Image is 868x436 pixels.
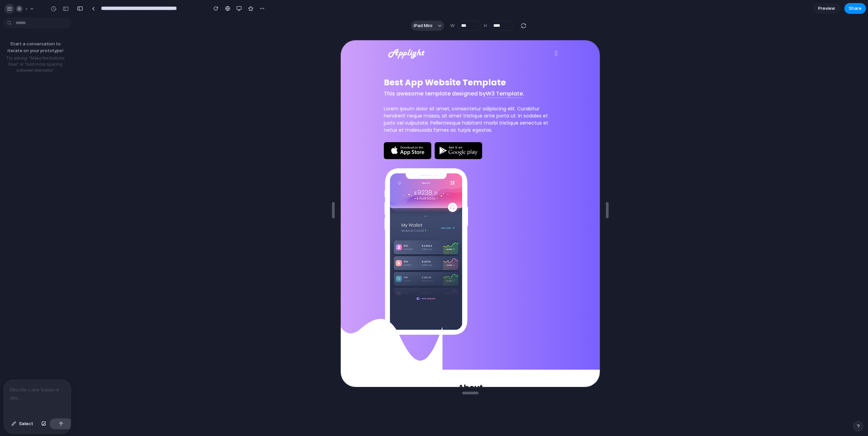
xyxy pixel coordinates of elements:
button: Select [8,418,37,429]
button: - [13,3,38,14]
a: W3 Template [145,49,182,58]
p: Start a conversation to iterate on your prototype! [3,41,68,54]
img: playstore.png [94,102,141,119]
img: iphone-screen.png [43,128,128,296]
span: - [25,5,27,12]
span: Preview [818,5,835,12]
button: iPad Mini [411,21,444,31]
p: Lorem ipsum dolor sit amet, consectetur adipiscing elit. Curabitur hendrerit neque massa, sit ame... [43,65,216,93]
img: logo [45,8,85,19]
h2: Best App Website Template [43,37,216,47]
a: Preview [813,3,840,14]
span: iPad Mini [414,22,432,29]
img: appstore.png [43,102,91,119]
h3: About [52,343,208,352]
label: H [484,22,487,29]
h6: This awesome template designed by . [43,50,216,57]
span: Share [849,5,862,12]
label: W [450,22,455,29]
span: Select [19,420,33,427]
p: Try asking: "Make the buttons blue" or "Add more spacing between elements" [3,55,68,73]
button: Share [844,3,866,14]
